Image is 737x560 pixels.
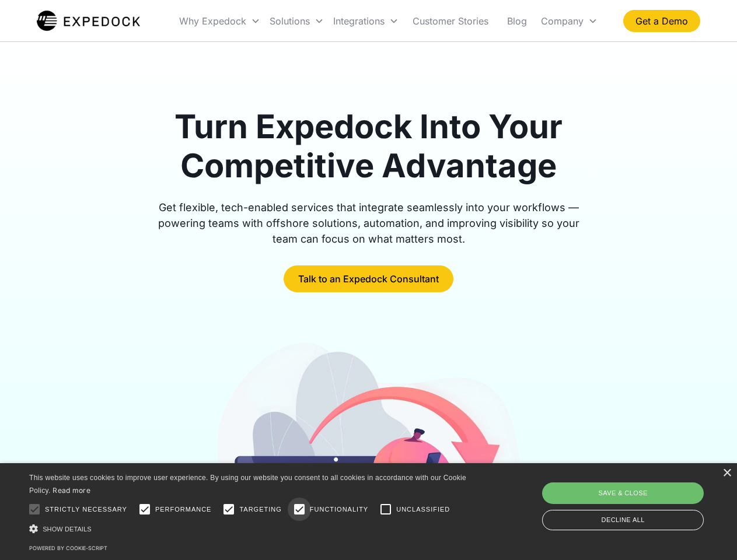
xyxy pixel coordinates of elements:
div: Solutions [265,1,329,41]
span: This website uses cookies to improve user experience. By using our website you consent to all coo... [29,474,466,495]
h1: Turn Expedock Into Your Competitive Advantage [145,107,593,185]
div: Company [541,15,584,27]
span: Performance [155,505,212,514]
div: Solutions [270,15,310,27]
div: Why Expedock [179,15,246,27]
img: Expedock Logo [37,9,140,33]
span: Unclassified [396,505,450,514]
a: Talk to an Expedock Consultant [284,265,453,292]
span: Show details [43,526,92,533]
a: Get a Demo [623,10,700,32]
div: Why Expedock [174,1,265,41]
div: Company [536,1,602,41]
a: Powered by cookie-script [29,545,107,551]
a: home [37,9,140,33]
iframe: Chat Widget [543,434,737,560]
span: Targeting [239,505,281,514]
div: Integrations [329,1,403,41]
span: Functionality [310,505,368,514]
div: Show details [29,523,470,535]
div: Get flexible, tech-enabled services that integrate seamlessly into your workflows — powering team... [145,199,593,247]
a: Customer Stories [403,1,498,41]
div: Integrations [333,15,385,27]
a: Read more [53,486,90,495]
span: Strictly necessary [45,505,127,514]
a: Blog [498,1,536,41]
